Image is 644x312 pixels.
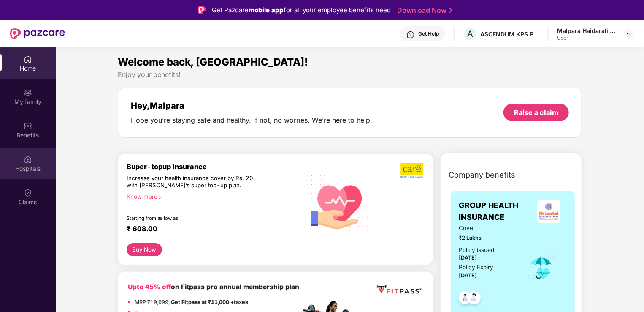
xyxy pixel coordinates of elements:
img: insurerLogo [537,200,560,223]
span: Cover [459,224,516,233]
span: A [468,29,474,39]
div: Raise a claim [514,108,558,117]
strong: mobile app [249,6,284,14]
span: Welcome back, [GEOGRAPHIC_DATA]! [118,56,308,68]
span: Company benefits [449,169,516,181]
span: GROUP HEALTH INSURANCE [459,200,531,224]
img: svg+xml;base64,PHN2ZyBpZD0iQ2xhaW0iIHhtbG5zPSJodHRwOi8vd3d3LnczLm9yZy8yMDAwL3N2ZyIgd2lkdGg9IjIwIi... [24,189,32,197]
span: right [157,195,162,200]
strong: Get Fitpass at ₹11,000 +taxes [171,299,248,305]
img: svg+xml;base64,PHN2ZyBpZD0iSGVscC0zMngzMiIgeG1sbnM9Imh0dHA6Ly93d3cudzMub3JnLzIwMDAvc3ZnIiB3aWR0aD... [406,30,415,39]
span: [DATE] [459,255,477,261]
del: MRP ₹19,999, [135,299,170,305]
div: Hope you’re staying safe and healthy. If not, no worries. We’re here to help. [131,116,372,125]
img: svg+xml;base64,PHN2ZyBpZD0iRHJvcGRvd24tMzJ4MzIiIHhtbG5zPSJodHRwOi8vd3d3LnczLm9yZy8yMDAwL3N2ZyIgd2... [625,30,632,37]
img: fppp.png [374,282,423,297]
img: svg+xml;base64,PHN2ZyB4bWxucz0iaHR0cDovL3d3dy53My5vcmcvMjAwMC9zdmciIHdpZHRoPSI0OC45NDMiIGhlaWdodD... [455,289,476,309]
div: Get Pazcare for all your employee benefits need [212,5,391,15]
div: Increase your health insurance cover by Rs. 20L with [PERSON_NAME]’s super top-up plan. [127,175,264,189]
div: Policy issued [459,246,495,255]
img: svg+xml;base64,PHN2ZyBpZD0iSG9tZSIgeG1sbnM9Imh0dHA6Ly93d3cudzMub3JnLzIwMDAvc3ZnIiB3aWR0aD0iMjAiIG... [24,55,32,63]
div: Policy Expiry [459,263,494,272]
img: svg+xml;base64,PHN2ZyB3aWR0aD0iMjAiIGhlaWdodD0iMjAiIHZpZXdCb3g9IjAgMCAyMCAyMCIgZmlsbD0ibm9uZSIgeG... [24,88,32,97]
div: Super-topup Insurance [127,162,300,171]
img: New Pazcare Logo [10,28,65,39]
div: User [557,35,616,41]
a: Download Now [397,6,450,15]
b: Upto 45% off [128,283,171,291]
img: svg+xml;base64,PHN2ZyB4bWxucz0iaHR0cDovL3d3dy53My5vcmcvMjAwMC9zdmciIHdpZHRoPSI0OC45NDMiIGhlaWdodD... [464,289,484,309]
div: Know more [127,193,295,199]
img: icon [528,254,555,282]
img: svg+xml;base64,PHN2ZyBpZD0iQmVuZWZpdHMiIHhtbG5zPSJodHRwOi8vd3d3LnczLm9yZy8yMDAwL3N2ZyIgd2lkdGg9Ij... [24,122,32,130]
div: Hey, Malpara [131,101,372,111]
div: Enjoy your benefits! [118,70,582,79]
img: svg+xml;base64,PHN2ZyB4bWxucz0iaHR0cDovL3d3dy53My5vcmcvMjAwMC9zdmciIHhtbG5zOnhsaW5rPSJodHRwOi8vd3... [300,165,375,241]
button: Buy Now [127,243,162,256]
img: Stroke [449,6,452,15]
img: svg+xml;base64,PHN2ZyBpZD0iSG9zcGl0YWxzIiB4bWxucz0iaHR0cDovL3d3dy53My5vcmcvMjAwMC9zdmciIHdpZHRoPS... [24,155,32,164]
div: Malpara Haidarali Shabbirbhai [557,27,616,35]
img: Logo [198,6,206,14]
img: b5dec4f62d2307b9de63beb79f102df3.png [400,162,425,178]
div: ₹ 608.00 [127,224,292,235]
div: ASCENDUM KPS PRIVATE LIMITED [480,30,539,38]
div: Starting from as low as [127,215,265,221]
b: on Fitpass pro annual membership plan [128,283,299,291]
div: Get Help [418,30,439,37]
span: ₹2 Lakhs [459,234,516,242]
span: [DATE] [459,272,477,279]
